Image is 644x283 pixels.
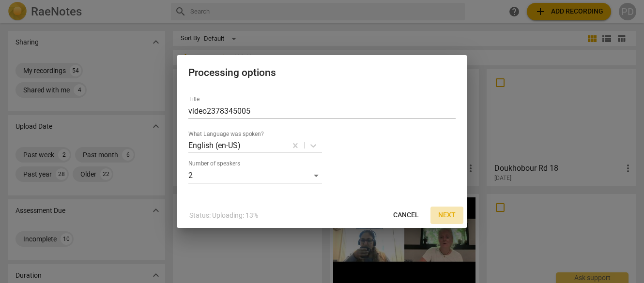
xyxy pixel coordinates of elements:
[188,168,322,183] div: 2
[188,67,456,79] h2: Processing options
[189,210,258,221] p: Status: Uploading: 13%
[385,207,427,224] button: Cancel
[188,132,264,137] label: What Language was spoken?
[438,210,456,220] span: Next
[430,207,463,224] button: Next
[188,140,241,151] p: English (en-US)
[393,210,419,220] span: Cancel
[188,161,240,167] label: Number of speakers
[188,97,199,103] label: Title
